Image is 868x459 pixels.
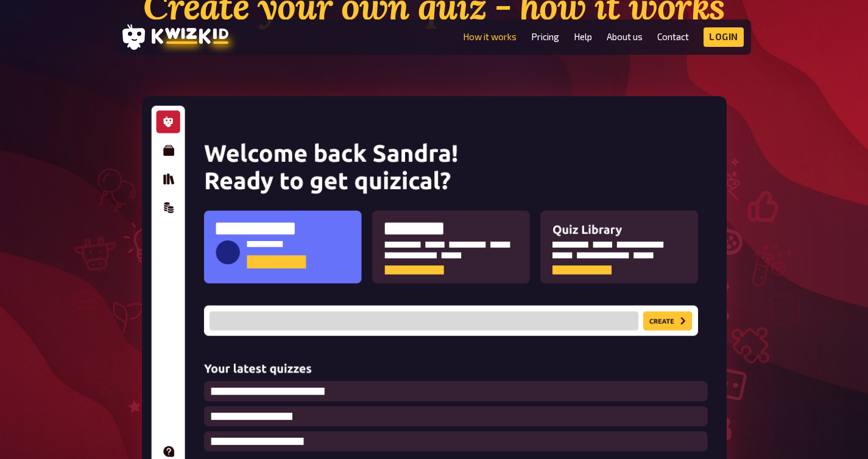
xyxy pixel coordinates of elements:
a: Help [574,32,592,42]
a: About us [607,32,643,42]
a: How it works [463,32,517,42]
a: Login [704,27,744,47]
a: Pricing [531,32,559,42]
a: Contact [657,32,689,42]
